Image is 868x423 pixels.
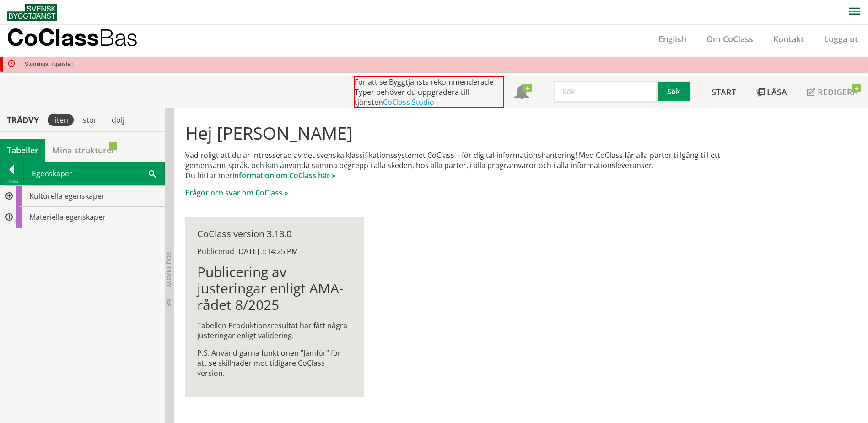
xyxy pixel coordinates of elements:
a: English [648,33,696,44]
a: Mina strukturer [45,139,122,162]
span: Läsa [767,87,787,98]
div: stor [77,114,102,126]
span: Redigera [818,87,858,98]
img: Svensk Byggtjänst [7,4,57,21]
div: liten [48,114,74,126]
a: Om CoClass [696,33,763,44]
div: Tillbaka [0,178,23,185]
p: P.S. Använd gärna funktionen ”Jämför” för att se skillnader mot tidigare CoClass version. [197,348,351,378]
span: Dölj trädvy [165,251,173,287]
button: Sök [658,81,691,103]
a: Kontakt [763,33,814,44]
a: Läsa [746,76,797,108]
a: Start [701,76,746,108]
div: Trädvy [2,115,44,125]
a: CoClass Studio [383,97,434,107]
span: Notifikationer [514,86,529,100]
span: Kulturella egenskaper [29,191,105,201]
span: Materiella egenskaper [29,212,106,222]
span: Sök i tabellen [149,168,156,178]
a: CoClassBas [7,25,157,53]
a: Redigera [797,76,868,108]
div: Egenskaper [24,162,164,185]
a: information om CoClass här » [232,170,336,180]
span: Start [712,87,736,98]
h1: Hej [PERSON_NAME] [185,123,748,143]
div: dölj [106,114,130,126]
span: Bas [99,24,138,51]
h1: Publicering av justeringar enligt AMA-rådet 8/2025 [197,264,351,313]
a: Frågor och svar om CoClass » [185,188,288,198]
p: Vad roligt att du är intresserad av det svenska klassifikationssystemet CoClass – för digital inf... [185,150,748,180]
p: CoClass [7,32,138,43]
a: Logga ut [814,33,868,44]
div: För att se Byggtjänsts rekommenderade Typer behöver du uppgradera till tjänsten [354,76,504,108]
div: CoClass version 3.18.0 [197,229,351,239]
div: Publicerad [DATE] 3:14:25 PM [197,246,351,256]
input: Sök [554,81,658,103]
p: Tabellen Produktionsresultat har fått några justeringar enligt validering. [197,320,351,341]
